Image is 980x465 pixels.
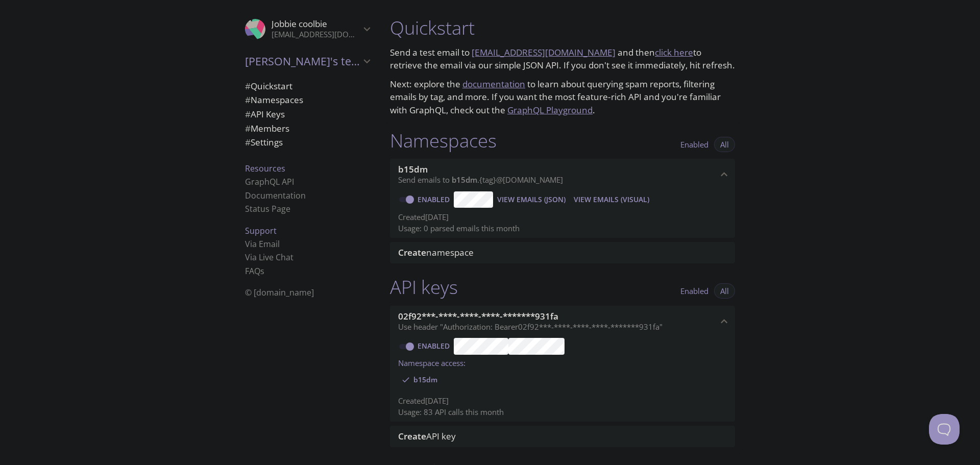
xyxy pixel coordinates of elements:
span: © [DOMAIN_NAME] [245,287,314,298]
span: # [245,136,251,148]
span: s [260,265,264,277]
span: Namespaces [245,94,303,106]
p: Next: explore the to learn about querying spam reports, filtering emails by tag, and more. If you... [390,78,735,117]
a: FAQ [245,265,264,277]
div: Team Settings [237,135,378,150]
span: API key [398,430,456,442]
span: b15dm [452,175,477,185]
button: View Emails (JSON) [493,191,570,208]
span: Members [245,123,289,134]
div: Members [237,121,378,136]
div: Jobbie's team [237,48,378,75]
span: Create [398,430,426,442]
h1: Quickstart [390,16,735,39]
div: Create namespace [390,242,735,263]
span: Support [245,225,277,236]
span: View Emails (JSON) [497,193,566,206]
iframe: Help Scout Beacon - Open [929,414,960,445]
a: Via Live Chat [245,252,293,263]
button: All [714,137,735,152]
button: View Emails (Visual) [570,191,653,208]
div: Create API Key [390,426,735,447]
button: Enabled [674,283,715,299]
span: Jobbie coolbie [272,18,327,30]
span: Send emails to . {tag} @[DOMAIN_NAME] [398,175,563,185]
span: [PERSON_NAME]'s team [245,54,360,68]
span: # [245,94,251,106]
label: Namespace access: [398,355,465,370]
span: View Emails (Visual) [574,193,649,206]
span: b15dm [398,163,428,175]
span: # [245,80,251,92]
a: GraphQL API [245,176,294,187]
div: b15dm namespace [390,159,735,190]
a: GraphQL Playground [507,104,593,116]
div: Jobbie coolbie [237,12,378,46]
p: Created [DATE] [398,396,727,406]
a: documentation [462,78,525,90]
a: Status Page [245,203,290,214]
h1: API keys [390,276,458,299]
span: b15dm [407,375,444,384]
button: All [714,283,735,299]
span: API Keys [245,108,285,120]
h1: Namespaces [390,129,497,152]
p: [EMAIL_ADDRESS][DOMAIN_NAME] [272,30,360,40]
span: # [245,108,251,120]
div: Quickstart [237,79,378,93]
span: # [245,123,251,134]
div: b15dm [399,372,444,388]
span: Resources [245,163,285,174]
p: Usage: 0 parsed emails this month [398,223,727,234]
span: Create [398,247,426,258]
div: API Keys [237,107,378,121]
p: Created [DATE] [398,212,727,223]
button: Enabled [674,137,715,152]
p: Usage: 83 API calls this month [398,407,727,418]
a: click here [655,46,693,58]
span: namespace [398,247,474,258]
a: Enabled [416,341,454,351]
a: Enabled [416,194,454,204]
div: Namespaces [237,93,378,107]
span: Settings [245,136,283,148]
a: Documentation [245,190,306,201]
a: Via Email [245,238,280,250]
span: Quickstart [245,80,292,92]
p: Send a test email to and then to retrieve the email via our simple JSON API. If you don't see it ... [390,46,735,72]
a: [EMAIL_ADDRESS][DOMAIN_NAME] [472,46,616,58]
